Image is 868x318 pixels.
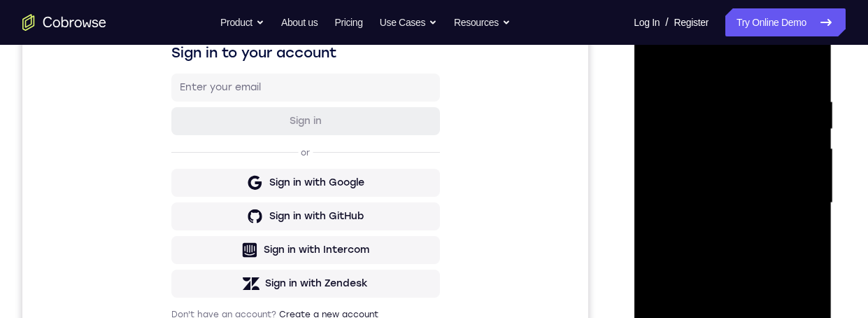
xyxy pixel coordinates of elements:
button: Sign in [149,160,418,188]
h1: Sign in to your account [149,96,418,116]
div: Sign in with Intercom [241,296,347,310]
a: Register [674,8,709,36]
div: Sign in with GitHub [247,263,341,277]
span: / [665,14,668,31]
button: Resources [454,8,511,36]
button: Use Cases [380,8,437,36]
button: Sign in with Google [149,222,418,250]
button: Product [220,8,264,36]
a: About us [281,8,318,36]
a: Log In [634,8,660,36]
p: or [276,200,290,212]
div: Sign in with Google [247,229,342,243]
a: Go to the home page [22,14,106,31]
input: Enter your email [157,134,409,148]
button: Sign in with Intercom [149,289,418,317]
a: Pricing [334,8,362,36]
button: Sign in with GitHub [149,256,418,284]
a: Try Online Demo [725,8,846,36]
